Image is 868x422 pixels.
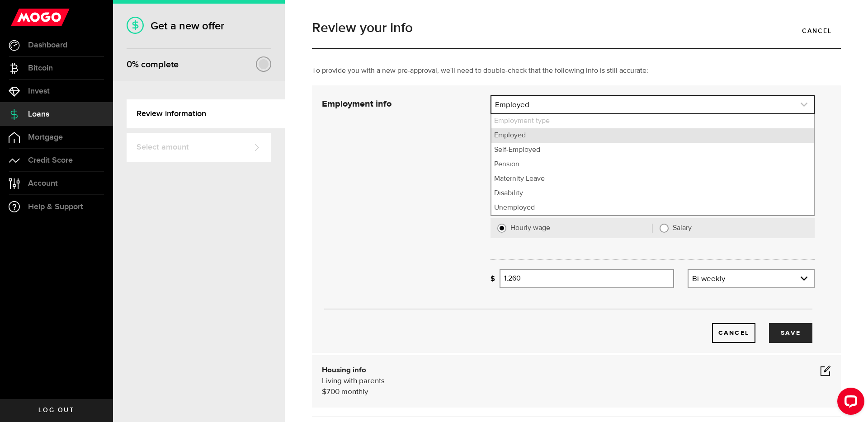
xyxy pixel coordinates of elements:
[28,87,50,95] span: Invest
[127,19,271,33] h1: Get a new offer
[322,388,326,396] span: $
[491,96,814,113] a: expand select
[28,110,49,118] span: Loans
[341,388,368,396] span: monthly
[491,143,814,157] li: Self-Employed
[127,99,285,128] a: Review information
[28,156,73,164] span: Credit Score
[127,59,132,70] span: 0
[491,172,814,186] li: Maternity Leave
[497,224,506,233] input: Hourly wage
[322,366,366,374] b: Housing info
[491,114,814,128] li: Employment type
[326,388,340,396] span: 700
[510,224,652,233] label: Hourly wage
[312,66,841,76] p: To provide you with a new pre-approval, we'll need to double-check that the following info is sti...
[38,407,74,413] span: Log out
[322,99,392,108] strong: Employment info
[28,179,58,188] span: Account
[830,384,868,422] iframe: LiveChat chat widget
[660,224,669,233] input: Salary
[28,203,83,211] span: Help & Support
[28,64,53,72] span: Bitcoin
[793,21,841,40] a: Cancel
[312,21,841,35] h1: Review your info
[712,323,755,343] button: Cancel
[127,133,271,162] a: Select amount
[28,41,67,49] span: Dashboard
[689,270,814,287] a: expand select
[127,56,179,73] div: % complete
[322,377,385,385] span: Living with parents
[28,133,63,141] span: Mortgage
[491,128,814,143] li: Employed
[673,224,808,233] label: Salary
[769,323,812,343] button: Save
[491,201,814,215] li: Unemployed
[491,186,814,201] li: Disability
[491,157,814,172] li: Pension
